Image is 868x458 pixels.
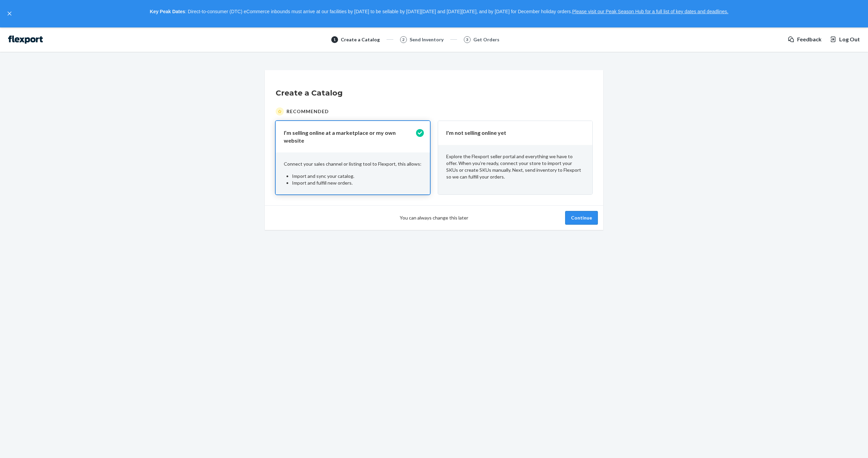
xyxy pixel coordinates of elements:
[446,129,576,137] p: I'm not selling online yet
[6,10,13,17] button: close,
[341,36,380,43] div: Create a Catalog
[572,9,728,14] a: Please visit our Peak Season Hub for a full list of key dates and deadlines.
[565,211,598,225] button: Continue
[16,6,862,18] p: : Direct-to-consumer (DTC) eCommerce inbounds must arrive at our facilities by [DATE] to be sella...
[333,37,336,42] span: 1
[284,161,422,167] p: Connect your sales channel or listing tool to Flexport, this allows:
[797,36,822,43] span: Feedback
[438,121,592,195] button: I'm not selling online yetExplore the Flexport seller portal and everything we have to offer. Whe...
[276,88,592,99] h1: Create a Catalog
[788,36,822,43] a: Feedback
[150,9,185,14] strong: Key Peak Dates
[292,180,353,186] span: Import and fulfill new orders.
[830,36,860,43] button: Log Out
[292,173,354,179] span: Import and sync your catalog.
[446,153,584,180] p: Explore the Flexport seller portal and everything we have to offer. When you’re ready, connect yo...
[284,129,414,145] p: I’m selling online at a marketplace or my own website
[839,36,860,43] span: Log Out
[400,214,468,221] span: You can always change this later
[473,36,499,43] div: Get Orders
[402,37,405,42] span: 2
[8,36,43,44] img: Flexport logo
[466,37,468,42] span: 3
[287,108,329,115] span: Recommended
[276,121,430,195] button: I’m selling online at a marketplace or my own websiteConnect your sales channel or listing tool t...
[410,36,443,43] div: Send Inventory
